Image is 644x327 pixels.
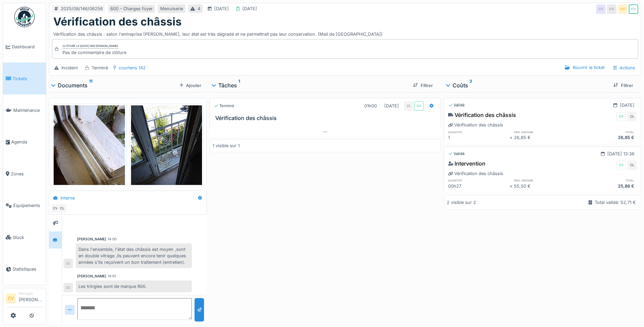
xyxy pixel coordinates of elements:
a: Stock [3,221,46,253]
div: Actions [610,63,638,73]
h3: Vérification des châssis [215,115,438,121]
div: Manager [19,291,43,296]
div: Coûts [446,81,608,89]
h1: Vérification des châssis [53,15,182,28]
div: CL [63,259,73,268]
div: CV [414,101,424,111]
h6: quantité [448,130,510,134]
span: Dashboard [12,44,43,50]
div: CL [57,204,67,213]
a: CV Manager[PERSON_NAME] [6,291,43,307]
a: Équipements [3,190,46,221]
a: Statistiques [3,253,46,285]
sup: 11 [89,81,92,89]
div: Validé [448,102,465,108]
div: [DATE] [620,102,634,108]
div: Total validé: 52,71 € [595,199,636,206]
div: CV [607,4,617,14]
div: Documents [52,81,177,89]
div: 4 [198,5,200,12]
div: 2025/08/146/06256 [61,5,103,12]
span: Tickets [13,75,43,82]
div: Intervention [448,159,485,168]
div: 1 [448,134,510,141]
sup: 2 [470,81,472,89]
div: Interne [60,195,75,201]
a: Tickets [3,63,46,94]
h6: prix unitaire [514,130,575,134]
div: Ajouter [177,81,204,90]
div: CL [404,101,413,111]
div: [DATE] [242,5,257,12]
div: Validé [448,151,465,157]
div: CL [627,112,637,121]
h6: prix unitaire [514,178,575,183]
li: [PERSON_NAME] [19,291,43,306]
div: Vérification des châssis : selon l'entreprise [PERSON_NAME], leur état est très dégradé et ne per... [53,28,637,37]
h6: total [575,130,637,134]
div: 00h27 [448,183,510,189]
div: CV [617,160,626,170]
div: 14:01 [108,274,116,279]
img: o3cch1j1lpto2yv13xkywhfgl3zb [131,105,202,200]
div: 26,85 € [575,134,637,141]
div: Vérification des châssis [448,122,503,128]
div: Incident [61,65,78,71]
div: Terminé [92,65,108,71]
div: Filtrer [611,81,636,90]
img: Badge_color-CXgf-gQk.svg [14,7,35,27]
div: Pas de commentaire de clôture [62,49,126,56]
div: Filtrer [410,81,436,90]
div: CV [618,4,627,14]
div: Dans l'ensemble, l'état des châssis est moyen ,sont en double vitrage ,ils peuvent encore tenir q... [76,243,192,269]
img: lobywuno8tplvdbghuscy444qkey [54,105,125,200]
div: 600 - Charges foyer [110,5,153,12]
div: 1 visible sur 1 [213,142,240,149]
span: Zones [11,171,43,177]
a: Maintenance [3,94,46,126]
div: CV [51,204,60,213]
span: Maintenance [13,107,43,114]
div: CL [63,283,73,292]
h6: total [575,178,637,183]
div: Terminé [214,103,234,109]
div: CL [627,160,637,170]
div: CV [596,4,606,14]
div: Vérification des châssis [448,111,516,119]
div: 55,50 € [514,183,575,189]
span: Statistiques [13,266,43,272]
div: [DATE] [384,103,399,109]
li: CV [6,293,16,304]
div: 26,85 € [514,134,575,141]
div: CV [617,112,626,121]
div: 25,86 € [575,183,637,189]
div: Clôturé le [DATE] par [PERSON_NAME] [62,44,118,49]
div: × [510,134,514,141]
div: [PERSON_NAME] [77,237,106,242]
div: 14:00 [108,237,116,242]
div: courtens 142 [119,65,146,71]
div: [DATE] 13:36 [607,151,634,157]
div: × [510,183,514,189]
div: Tâches [212,81,408,89]
div: CV [629,4,638,14]
span: Agenda [11,139,43,145]
div: Vérification des châssis [448,170,503,177]
div: [PERSON_NAME] [77,274,106,279]
div: 01h00 [364,103,377,109]
h6: quantité [448,178,510,183]
div: Les tringles sont de marque Rôti. [76,280,192,292]
span: Stock [13,234,43,241]
a: Agenda [3,126,46,158]
a: Dashboard [3,31,46,63]
div: 2 visible sur 2 [447,199,476,206]
a: Zones [3,158,46,190]
div: Rouvrir le ticket [562,63,607,72]
span: Équipements [13,202,43,209]
sup: 1 [238,81,240,89]
div: [DATE] [214,5,229,12]
div: Menuiserie [160,5,183,12]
